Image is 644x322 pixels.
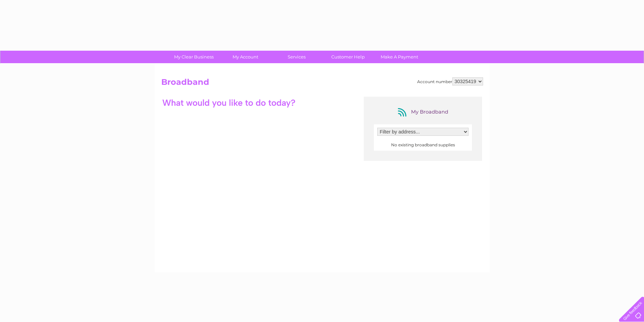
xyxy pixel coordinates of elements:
[269,51,325,63] a: Services
[377,143,469,147] center: No existing broadband supplies
[372,51,427,63] a: Make A Payment
[217,51,273,63] a: My Account
[320,51,376,63] a: Customer Help
[417,77,483,85] div: Account number
[161,77,483,90] h2: Broadband
[166,51,222,63] a: My Clear Business
[396,107,450,118] div: My Broadband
